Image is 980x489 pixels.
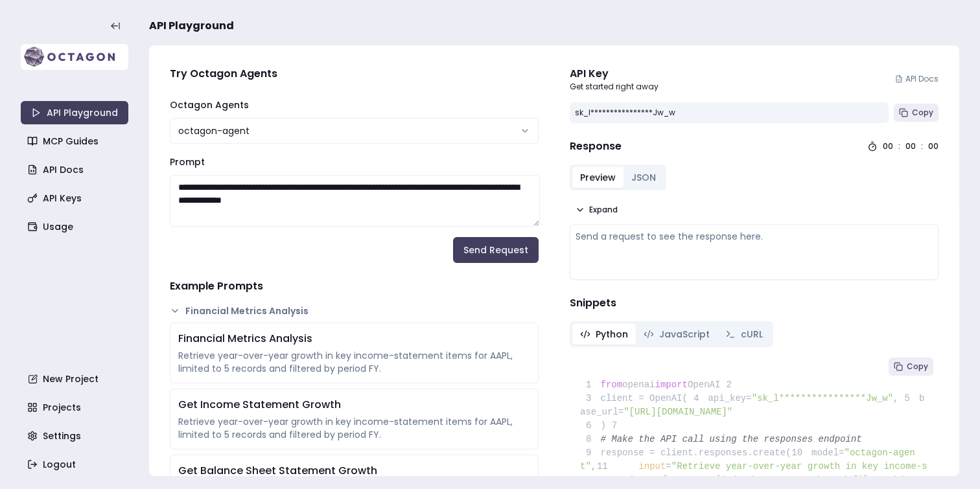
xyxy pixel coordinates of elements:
div: Financial Metrics Analysis [178,331,530,347]
a: API Docs [895,74,939,84]
span: 1 [580,378,601,392]
div: API Key [570,66,659,82]
button: Copy [889,358,933,376]
button: Preview [572,167,624,188]
div: : [921,141,923,152]
a: API Docs [22,158,130,181]
span: 8 [580,433,601,446]
span: Python [596,328,628,341]
span: 2 [720,378,741,392]
span: 4 [688,392,708,405]
span: , [893,393,898,404]
span: Copy [907,361,928,372]
div: 00 [928,141,939,152]
span: = [666,461,671,472]
span: api_key= [708,393,751,404]
h4: Response [570,139,622,154]
span: 6 [580,419,601,433]
div: 00 [883,141,893,152]
h4: Try Octagon Agents [170,66,539,82]
span: OpenAI [688,380,720,390]
button: JSON [624,167,664,188]
button: Expand [570,201,623,219]
p: Get started right away [570,82,659,92]
a: Usage [22,215,130,238]
div: Retrieve year-over-year growth in key income-statement items for AAPL, limited to 5 records and f... [178,415,530,441]
span: 5 [898,392,919,405]
label: Octagon Agents [170,98,249,111]
span: model= [811,448,844,458]
a: Settings [22,424,130,448]
span: Expand [589,205,618,215]
div: Get Balance Sheet Statement Growth [178,463,530,479]
h4: Snippets [570,295,939,311]
span: cURL [741,328,763,341]
label: Prompt [170,155,205,168]
span: 11 [596,460,617,473]
span: "[URL][DOMAIN_NAME]" [624,407,732,417]
span: # Make the API call using the responses endpoint [601,434,862,444]
span: , [591,461,596,472]
span: from [601,380,623,390]
button: Send Request [453,237,539,263]
span: JavaScript [659,328,710,341]
a: Projects [22,396,130,419]
span: import [655,380,688,390]
h4: Example Prompts [170,279,539,294]
button: Financial Metrics Analysis [170,304,539,317]
a: API Keys [22,187,130,210]
div: 00 [905,141,916,152]
span: client = OpenAI( [580,393,688,404]
span: response = client.responses.create( [580,448,791,458]
a: API Playground [21,101,128,124]
span: ) [580,420,606,431]
span: 3 [580,392,601,405]
div: Send a request to see the response here. [576,230,933,243]
div: : [898,141,900,152]
img: logo-rect-yK7x_WSZ.svg [21,44,128,70]
span: Copy [912,108,933,118]
a: MCP Guides [22,130,130,153]
span: openai [622,380,655,390]
a: Logout [22,453,130,476]
span: input [638,461,666,472]
span: 9 [580,446,601,460]
span: API Playground [149,18,234,34]
span: 10 [791,446,812,460]
button: Copy [894,104,939,122]
div: Get Income Statement Growth [178,397,530,413]
a: New Project [22,367,130,391]
div: Retrieve year-over-year growth in key income-statement items for AAPL, limited to 5 records and f... [178,349,530,375]
span: 7 [606,419,627,433]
